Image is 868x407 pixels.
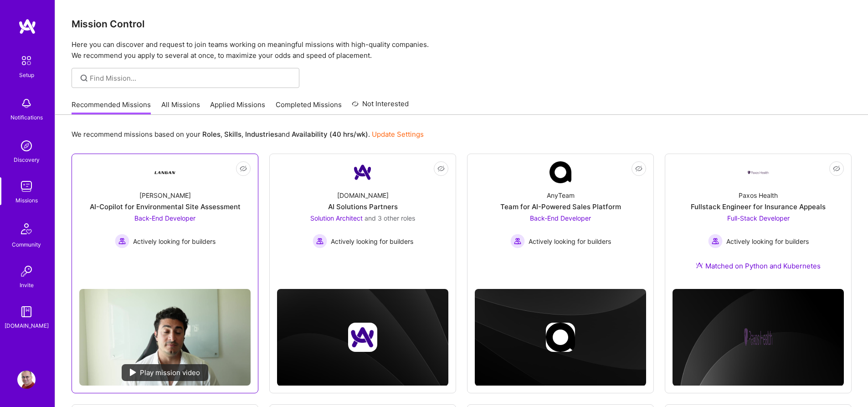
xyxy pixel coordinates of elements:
span: and 3 other roles [365,214,415,222]
b: Roles [202,130,221,139]
a: All Missions [161,100,200,115]
div: Fullstack Engineer for Insurance Appeals [691,202,826,211]
img: User Avatar [17,371,36,389]
div: [DOMAIN_NAME] [337,191,389,200]
span: Actively looking for builders [133,237,216,246]
div: Community [12,240,41,249]
img: Actively looking for builders [313,234,327,248]
a: Company LogoAnyTeamTeam for AI-Powered Sales PlatformBack-End Developer Actively looking for buil... [475,161,646,270]
a: Not Interested [352,98,409,115]
a: Completed Missions [276,100,342,115]
img: Ateam Purple Icon [696,262,703,269]
div: Setup [19,70,34,80]
img: discovery [17,137,36,155]
a: Recommended Missions [72,100,151,115]
span: Solution Architect [310,214,363,222]
img: cover [475,289,646,386]
img: No Mission [79,289,251,386]
i: icon EyeClosed [437,165,445,172]
h3: Mission Control [72,18,852,30]
img: Actively looking for builders [708,234,723,248]
img: Company logo [744,323,773,352]
div: Discovery [14,155,40,165]
i: icon SearchGrey [79,73,89,83]
img: guide book [17,303,36,321]
a: Company LogoPaxos HealthFullstack Engineer for Insurance AppealsFull-Stack Developer Actively loo... [673,161,844,282]
p: We recommend missions based on your , , and . [72,129,424,139]
img: Company Logo [550,161,571,183]
div: Team for AI-Powered Sales Platform [500,202,621,211]
div: Paxos Health [739,191,778,200]
span: Actively looking for builders [331,237,413,246]
img: Company logo [348,323,377,352]
div: AnyTeam [547,191,575,200]
div: Matched on Python and Kubernetes [696,261,821,271]
div: Play mission video [122,364,208,381]
b: Availability (40 hrs/wk) [292,130,368,139]
img: logo [18,18,36,35]
b: Industries [245,130,278,139]
span: Actively looking for builders [529,237,611,246]
span: Actively looking for builders [726,237,809,246]
img: bell [17,94,36,113]
i: icon EyeClosed [833,165,840,172]
a: Applied Missions [210,100,265,115]
b: Skills [224,130,241,139]
img: cover [277,289,448,386]
img: Company Logo [747,170,769,175]
img: play [130,369,136,376]
img: Actively looking for builders [115,234,129,248]
img: Company logo [546,323,575,352]
div: AI Solutions Partners [328,202,398,211]
img: Actively looking for builders [510,234,525,248]
div: AI-Copilot for Environmental Site Assessment [90,202,241,211]
span: Full-Stack Developer [727,214,790,222]
img: cover [673,289,844,386]
div: Invite [20,280,34,290]
img: teamwork [17,177,36,196]
div: [PERSON_NAME] [139,191,191,200]
img: Company Logo [154,161,176,183]
img: Community [15,218,37,240]
div: Notifications [10,113,43,122]
input: Find Mission... [90,73,293,83]
img: Company Logo [352,161,374,183]
a: Company Logo[PERSON_NAME]AI-Copilot for Environmental Site AssessmentBack-End Developer Actively ... [79,161,251,282]
i: icon EyeClosed [240,165,247,172]
a: Update Settings [372,130,424,139]
div: [DOMAIN_NAME] [5,321,49,330]
a: User Avatar [15,371,38,389]
i: icon EyeClosed [635,165,642,172]
span: Back-End Developer [530,214,591,222]
p: Here you can discover and request to join teams working on meaningful missions with high-quality ... [72,39,852,61]
a: Company Logo[DOMAIN_NAME]AI Solutions PartnersSolution Architect and 3 other rolesActively lookin... [277,161,448,270]
img: Invite [17,262,36,280]
span: Back-End Developer [134,214,195,222]
img: setup [17,51,36,70]
div: Missions [15,196,38,205]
